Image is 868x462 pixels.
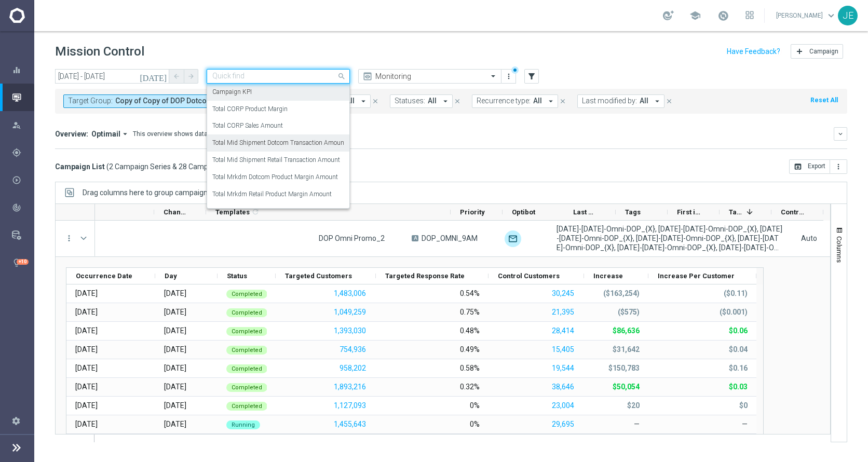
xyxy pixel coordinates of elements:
[551,381,575,393] button: 38,646
[546,97,555,106] i: arrow_drop_down
[165,272,177,280] span: Day
[346,97,355,105] span: All
[724,289,748,298] p: ($0.11)
[212,105,288,114] label: Total CORP Product Margin
[75,307,98,317] div: 05 Aug 2025
[551,343,575,356] button: 15,405
[11,93,34,102] button: Mission Control
[720,307,748,317] p: ($0.001)
[524,69,539,84] button: filter_alt
[212,156,340,165] label: Total Mid Shipment Retail Transaction Amount
[358,69,501,84] ng-select: Monitoring
[227,272,247,280] span: Status
[164,382,186,391] div: Saturday
[551,324,575,337] button: 28,414
[477,97,531,105] span: Recurrence type:
[55,129,88,139] h3: Overview:
[232,309,262,316] span: Completed
[428,97,437,105] span: All
[460,289,480,298] div: 0.54%
[232,328,262,335] span: Completed
[12,148,34,157] div: Plan
[613,326,640,335] p: $86,636
[250,206,260,218] span: Calculate column
[794,162,802,171] i: open_in_browser
[729,326,748,335] p: $0.06
[825,10,837,21] span: keyboard_arrow_down
[76,272,132,280] span: Occurrence Date
[226,326,267,336] colored-tag: Completed
[664,96,674,107] button: close
[12,120,21,130] i: person_search
[212,152,344,169] div: Total Mid Shipment Retail Transaction Amount
[640,97,648,105] span: All
[184,69,198,84] button: arrow_forward
[106,162,109,171] span: (
[169,69,184,84] button: arrow_back
[207,84,350,209] ng-dropdown-panel: Options list
[11,231,34,239] div: Data Studio
[251,208,260,216] i: refresh
[12,203,34,212] div: Analyze
[212,169,344,186] div: Total Mrkdm Dotcom Product Margin Amount
[359,97,368,106] i: arrow_drop_down
[795,47,804,56] i: add
[226,401,267,411] colored-tag: Completed
[372,98,379,105] i: close
[333,381,367,393] button: 1,893,216
[613,382,640,391] p: $50,054
[12,56,34,84] div: Dashboard
[11,203,34,212] button: track_changes Analyze
[422,234,478,243] span: DOP_OMNI_9AM
[226,345,267,355] colored-tag: Completed
[441,97,450,106] i: arrow_drop_down
[212,190,332,199] label: Total Mrkdm Retail Product Margin Amount
[677,208,702,216] span: First in Range
[837,130,844,138] i: keyboard_arrow_down
[226,307,267,317] colored-tag: Completed
[11,66,34,74] button: equalizer Dashboard
[226,382,267,392] colored-tag: Completed
[17,259,29,265] div: +10
[226,363,267,373] colored-tag: Completed
[742,420,748,428] span: —
[115,97,255,105] span: Copy of Copy of DOP Dotcom Hero, Copy of DOP Dotcom Hero, Copy of DOP Omni Promo, Copy of DOP Omn...
[68,97,113,105] span: Target Group:
[551,418,575,431] button: 29,695
[338,343,367,356] button: 754,936
[63,94,271,108] button: Target Group: Copy of Copy of DOP Dotcom Hero, Copy of DOP Dotcom Hero, Copy of DOP Omni Promo, C...
[11,176,34,184] div: play_circle_outline Execute
[830,159,847,174] button: more_vert
[226,289,267,298] colored-tag: Completed
[232,422,255,428] span: Running
[333,418,367,431] button: 1,455,643
[11,148,34,157] button: gps_fixed Plan
[371,96,380,107] button: close
[834,162,843,171] i: more_vert
[333,399,367,412] button: 1,127,093
[212,202,344,220] div: Visitor Conversions
[573,208,598,216] span: Last Modified By
[232,291,262,297] span: Completed
[5,407,27,434] div: Settings
[11,416,21,425] i: settings
[212,139,346,147] label: Total Mid Shipment Dotcom Transaction Amount
[454,98,461,105] i: close
[653,97,662,106] i: arrow_drop_down
[781,208,806,216] span: Control Customers
[75,345,98,354] div: 07 Aug 2025
[75,363,98,373] div: 08 Aug 2025
[551,306,575,319] button: 21,395
[809,94,839,106] button: Reset All
[12,148,21,157] i: gps_fixed
[207,69,350,84] ng-select: Campaign KPI
[11,121,34,129] button: person_search Explore
[212,88,252,97] label: Campaign KPI
[559,98,566,105] i: close
[835,236,844,263] span: Columns
[412,235,418,241] span: A
[729,345,748,354] p: $0.04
